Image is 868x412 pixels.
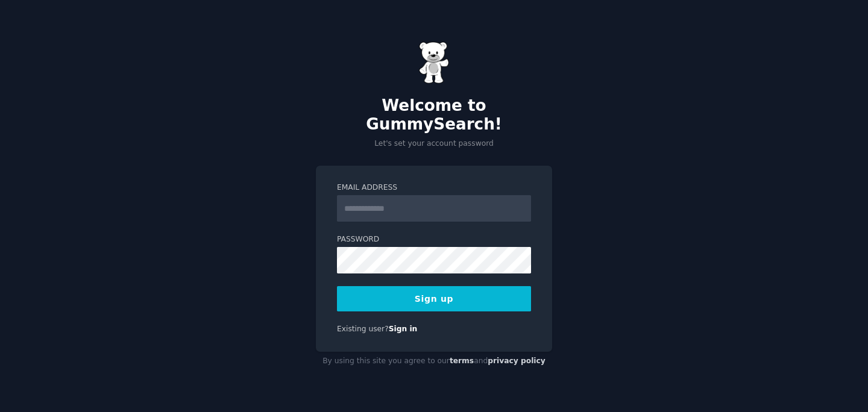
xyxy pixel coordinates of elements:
[316,96,552,134] h2: Welcome to GummySearch!
[419,42,449,84] img: Gummy Bear
[316,139,552,149] p: Let's set your account password
[488,357,546,365] a: privacy policy
[337,286,531,311] button: Sign up
[337,325,389,333] span: Existing user?
[316,352,552,371] div: By using this site you agree to our and
[337,234,531,245] label: Password
[389,325,418,333] a: Sign in
[450,357,474,365] a: terms
[337,183,531,193] label: Email Address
